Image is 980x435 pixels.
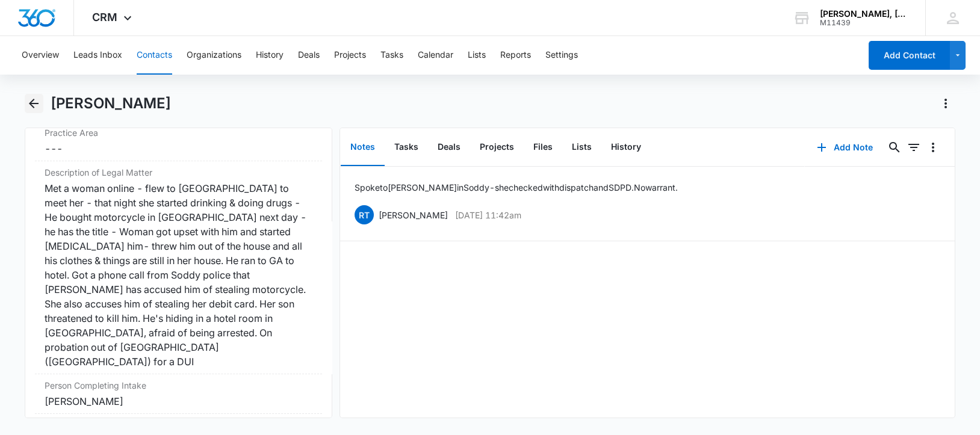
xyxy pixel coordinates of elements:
[73,36,122,75] button: Leads Inbox
[22,36,59,75] button: Overview
[904,138,923,157] button: Filters
[355,181,678,194] p: Spoke to [PERSON_NAME] in Soddy - she checked with dispatch and SDPD. No warrant.
[500,36,531,75] button: Reports
[562,129,601,166] button: Lists
[885,138,904,157] button: Search...
[468,36,486,75] button: Lists
[92,11,117,23] span: CRM
[545,36,578,75] button: Settings
[45,181,313,369] div: Met a woman online - flew to [GEOGRAPHIC_DATA] to meet her - that night she started drinking & do...
[524,129,562,166] button: Files
[923,138,943,157] button: Overflow Menu
[45,166,313,179] label: Description of Legal Matter
[35,122,323,161] div: Practice Area---
[869,41,950,70] button: Add Contact
[45,126,313,139] label: Practice Area
[137,36,172,75] button: Contacts
[334,36,366,75] button: Projects
[455,209,521,221] p: [DATE] 11:42am
[51,94,171,113] h1: [PERSON_NAME]
[355,205,374,224] span: RT
[25,94,43,113] button: Back
[35,374,323,414] div: Person Completing Intake[PERSON_NAME]
[820,9,908,19] div: account name
[385,129,428,166] button: Tasks
[45,379,313,392] label: Person Completing Intake
[379,209,448,221] p: [PERSON_NAME]
[45,141,313,156] dd: ---
[418,36,453,75] button: Calendar
[805,133,885,162] button: Add Note
[428,129,470,166] button: Deals
[35,161,323,374] div: Description of Legal MatterMet a woman online - flew to [GEOGRAPHIC_DATA] to meet her - that nigh...
[298,36,320,75] button: Deals
[936,94,955,113] button: Actions
[470,129,524,166] button: Projects
[601,129,651,166] button: History
[380,36,403,75] button: Tasks
[341,129,385,166] button: Notes
[820,19,908,27] div: account id
[256,36,284,75] button: History
[45,394,313,409] div: [PERSON_NAME]
[187,36,241,75] button: Organizations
